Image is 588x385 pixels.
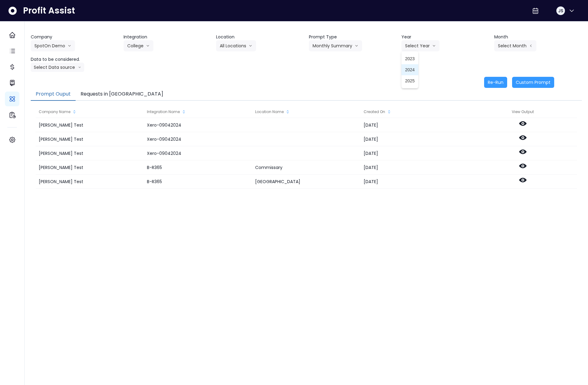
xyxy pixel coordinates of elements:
div: B-R365 [144,175,252,189]
div: Xero-09042024 [144,118,252,132]
button: Select Yeararrow down line [401,40,440,51]
div: [DATE] [361,160,468,175]
button: Select Data sourcearrow down line [31,63,84,72]
div: Location Name [252,106,360,118]
svg: arrow down line [249,43,252,49]
button: Monthly Summaryarrow down line [309,40,362,51]
svg: arrow down line [146,43,150,49]
button: All Locationsarrow down line [216,40,256,51]
header: Month [494,34,582,40]
span: JS [558,8,563,14]
div: Created On [361,106,468,118]
button: Collegearrow down line [124,40,153,51]
div: Company Name [36,106,144,118]
div: B-R365 [144,160,252,175]
div: [PERSON_NAME] Test [36,146,144,160]
span: Profit Assist [23,5,75,16]
div: [PERSON_NAME] Test [36,160,144,175]
div: Integration Name [144,106,252,118]
div: Xero-09042024 [144,146,252,160]
span: 2023 [405,56,415,62]
div: [DATE] [361,118,468,132]
button: Select Montharrow left line [494,40,536,51]
button: Custom Prompt [512,77,554,88]
div: [PERSON_NAME] Test [36,132,144,146]
svg: arrow down line [78,64,81,70]
div: View Output [469,106,577,118]
div: [DATE] [361,175,468,189]
header: Year [401,34,489,40]
header: Company [31,34,119,40]
svg: arrow down line [432,43,436,49]
div: [PERSON_NAME] Test [36,118,144,132]
div: [DATE] [361,132,468,146]
svg: arrow left line [529,43,533,49]
div: [PERSON_NAME] Test [36,175,144,189]
header: Data to be considered. [31,56,119,63]
span: 2024 [405,67,415,73]
header: Integration [124,34,211,40]
header: Prompt Type [309,34,397,40]
div: Commissary [252,160,360,175]
span: 2025 [405,78,415,84]
svg: arrow down line [355,43,358,49]
ul: Select Yeararrow down line [401,51,418,88]
svg: arrow down line [68,43,71,49]
button: Re-Run [484,77,507,88]
button: SpotOn Demoarrow down line [31,40,75,51]
button: Requests in [GEOGRAPHIC_DATA] [76,88,168,101]
div: [GEOGRAPHIC_DATA] [252,175,360,189]
div: [DATE] [361,146,468,160]
header: Location [216,34,304,40]
div: Xero-09042024 [144,132,252,146]
button: Prompt Ouput [31,88,76,101]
